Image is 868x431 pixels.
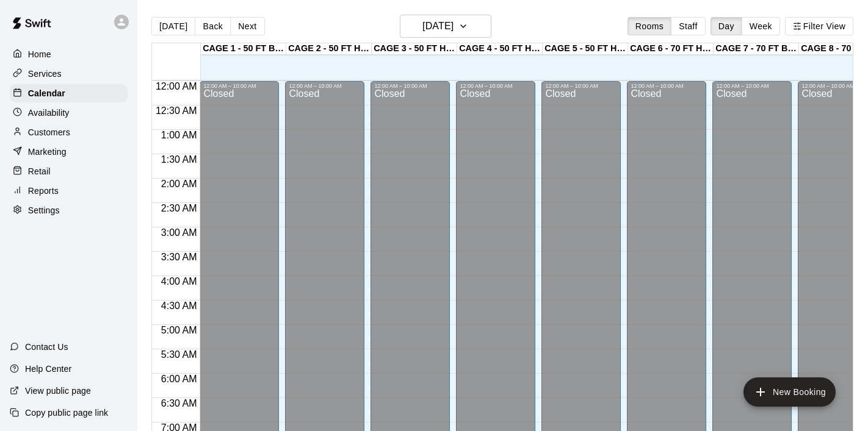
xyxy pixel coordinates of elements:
a: Reports [10,182,128,200]
p: Services [28,68,62,80]
p: Retail [28,165,51,177]
button: Staff [671,17,706,35]
button: Day [711,17,742,35]
button: Next [230,17,264,35]
p: Customers [28,126,70,138]
span: 3:30 AM [158,252,200,262]
div: 12:00 AM – 10:00 AM [716,83,788,89]
p: Marketing [28,146,67,158]
span: 2:30 AM [158,203,200,213]
div: 12:00 AM – 10:00 AM [203,83,275,89]
span: 6:00 AM [158,374,200,384]
span: 5:00 AM [158,325,200,335]
button: Week [742,17,780,35]
p: Settings [28,204,60,216]
span: 12:30 AM [153,105,200,116]
p: Availability [28,107,70,119]
span: 12:00 AM [153,81,200,91]
p: Home [28,48,51,60]
span: 4:30 AM [158,301,200,311]
h6: [DATE] [422,18,454,35]
span: 1:30 AM [158,154,200,165]
div: CAGE 7 - 70 FT BB (w/ pitching mound) [714,43,799,55]
button: [DATE] [400,15,491,38]
span: 4:00 AM [158,276,200,287]
div: CAGE 1 - 50 FT BASEBALL w/ Auto Feeder [201,43,286,55]
a: Settings [10,201,128,219]
p: Reports [28,185,59,197]
a: Customers [10,123,128,141]
div: CAGE 6 - 70 FT HIT TRAX [628,43,714,55]
span: 2:00 AM [158,179,200,189]
p: View public page [25,385,91,397]
a: Calendar [10,84,128,102]
p: Calendar [28,87,65,99]
div: 12:00 AM – 10:00 AM [289,83,361,89]
p: Help Center [25,363,71,375]
div: CAGE 4 - 50 FT HYBRID BB/SB [457,43,543,55]
a: Home [10,45,128,63]
p: Contact Us [25,341,68,353]
div: CAGE 5 - 50 FT HYBRID SB/BB [543,43,628,55]
div: CAGE 2 - 50 FT HYBRID BB/SB [286,43,372,55]
a: Availability [10,104,128,122]
div: 12:00 AM – 10:00 AM [460,83,532,89]
span: 1:00 AM [158,130,200,140]
button: add [743,377,836,407]
a: Marketing [10,143,128,161]
button: [DATE] [151,17,195,35]
div: CAGE 3 - 50 FT HYBRID BB/SB [372,43,457,55]
div: 12:00 AM – 10:00 AM [374,83,446,89]
button: Filter View [785,17,853,35]
span: 5:30 AM [158,349,200,360]
span: 6:30 AM [158,398,200,408]
div: 12:00 AM – 10:00 AM [631,83,703,89]
span: 3:00 AM [158,227,200,238]
div: 12:00 AM – 10:00 AM [545,83,617,89]
p: Copy public page link [25,407,108,419]
a: Retail [10,162,128,180]
button: Rooms [627,17,671,35]
button: Back [195,17,231,35]
a: Services [10,65,128,83]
